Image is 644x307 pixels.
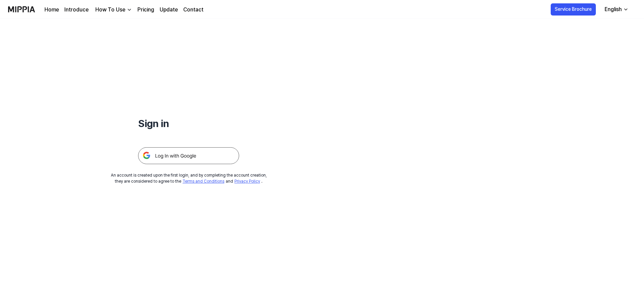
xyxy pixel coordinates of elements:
[64,6,89,14] a: Introduce
[603,5,623,13] div: English
[183,6,203,14] a: Contact
[94,6,132,14] button: How To Use
[137,6,154,14] a: Pricing
[127,7,132,12] img: down
[599,3,633,16] button: English
[94,6,127,14] div: How To Use
[111,172,267,184] div: An account is created upon the first login, and by completing the account creation, they are cons...
[160,6,178,14] a: Update
[44,6,59,14] a: Home
[138,147,239,164] img: 구글 로그인 버튼
[551,3,596,16] button: Service Brochure
[138,116,239,131] h1: Sign in
[234,179,260,184] a: Privacy Policy
[183,179,224,184] a: Terms and Conditions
